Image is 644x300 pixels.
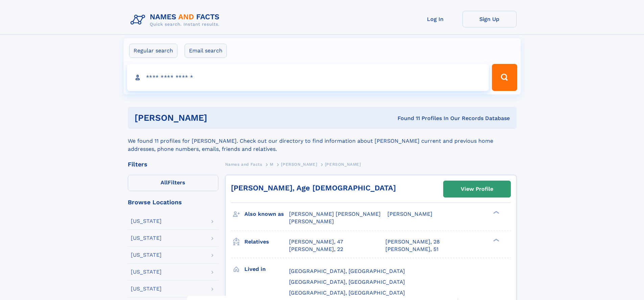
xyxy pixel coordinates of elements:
[492,210,500,215] div: ❯
[461,181,493,197] div: View Profile
[289,290,405,296] span: [GEOGRAPHIC_DATA], [GEOGRAPHIC_DATA]
[131,218,162,224] div: [US_STATE]
[302,115,510,122] div: Found 11 Profiles In Our Records Database
[128,161,218,167] div: Filters
[231,184,396,192] a: [PERSON_NAME], Age [DEMOGRAPHIC_DATA]
[387,211,432,217] span: [PERSON_NAME]
[462,11,517,27] a: Sign Up
[131,235,162,241] div: [US_STATE]
[128,11,225,29] img: Logo Names and Facts
[270,160,273,168] a: M
[325,162,361,167] span: [PERSON_NAME]
[128,175,218,191] label: Filters
[185,44,227,58] label: Email search
[289,246,343,253] a: [PERSON_NAME], 22
[244,208,289,220] h3: Also known as
[244,236,289,248] h3: Relatives
[131,252,162,258] div: [US_STATE]
[225,160,262,168] a: Names and Facts
[161,179,168,186] span: All
[408,11,462,27] a: Log In
[270,162,273,167] span: M
[281,160,317,168] a: [PERSON_NAME]
[492,238,500,242] div: ❯
[127,64,489,91] input: search input
[289,279,405,285] span: [GEOGRAPHIC_DATA], [GEOGRAPHIC_DATA]
[129,44,177,58] label: Regular search
[289,238,343,246] a: [PERSON_NAME], 47
[281,162,317,167] span: [PERSON_NAME]
[131,269,162,275] div: [US_STATE]
[135,114,303,122] h1: [PERSON_NAME]
[492,64,517,91] button: Search Button
[385,246,438,253] a: [PERSON_NAME], 51
[385,238,440,246] a: [PERSON_NAME], 28
[244,263,289,275] h3: Lived in
[289,268,405,274] span: [GEOGRAPHIC_DATA], [GEOGRAPHIC_DATA]
[289,218,334,225] span: [PERSON_NAME]
[289,211,381,217] span: [PERSON_NAME] [PERSON_NAME]
[128,129,517,153] div: We found 11 profiles for [PERSON_NAME]. Check out our directory to find information about [PERSON...
[131,286,162,292] div: [US_STATE]
[128,199,218,205] div: Browse Locations
[444,181,510,197] a: View Profile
